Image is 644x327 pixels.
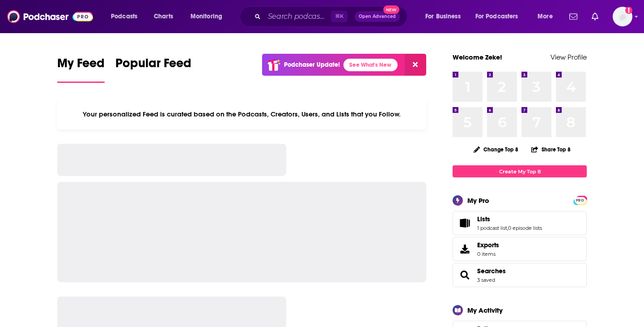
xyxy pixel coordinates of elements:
span: Open Advanced [359,14,396,19]
a: Create My Top 8 [453,165,587,177]
a: Welcome Zeke! [453,53,502,61]
span: More [538,10,553,23]
div: My Pro [467,196,489,205]
a: View Profile [551,53,587,61]
span: For Podcasters [475,10,518,23]
div: My Activity [467,306,503,314]
button: open menu [531,9,564,24]
a: See What's New [343,59,398,71]
button: open menu [184,9,234,24]
span: New [383,5,399,14]
span: Podcasts [111,10,137,23]
a: Searches [456,269,474,281]
span: Logged in as zeke_lerner [613,7,632,26]
a: 3 saved [477,277,495,283]
img: User Profile [613,7,632,26]
span: 0 items [477,251,499,257]
span: Lists [453,211,587,235]
img: Podchaser - Follow, Share and Rate Podcasts [7,8,93,25]
div: Search podcasts, credits, & more... [248,6,416,27]
div: Your personalized Feed is curated based on the Podcasts, Creators, Users, and Lists that you Follow. [57,99,426,129]
button: Open AdvancedNew [355,11,400,22]
span: Searches [453,263,587,287]
a: PRO [575,197,585,203]
span: Charts [154,10,173,23]
span: Lists [477,215,490,223]
a: My Feed [57,56,105,83]
a: Charts [148,9,178,24]
button: Share Top 8 [531,141,571,158]
span: Exports [477,241,499,249]
button: Change Top 8 [468,144,524,155]
span: My Feed [57,56,105,76]
button: open menu [470,9,531,24]
span: Popular Feed [115,56,191,76]
a: Searches [477,267,506,275]
button: open menu [419,9,472,24]
a: Show notifications dropdown [588,9,602,24]
input: Search podcasts, credits, & more... [264,9,331,24]
a: Lists [456,217,474,229]
span: , [507,225,508,231]
a: 1 podcast list [477,225,507,231]
button: Show profile menu [613,7,632,26]
span: PRO [575,197,585,204]
a: Lists [477,215,542,223]
span: For Business [425,10,461,23]
button: open menu [105,9,149,24]
p: Podchaser Update! [284,61,340,69]
a: Exports [453,237,587,261]
span: ⌘ K [331,11,347,22]
a: 0 episode lists [508,225,542,231]
svg: Add a profile image [625,7,632,14]
span: Monitoring [191,10,222,23]
a: Show notifications dropdown [566,9,581,24]
a: Popular Feed [115,56,191,83]
span: Exports [456,243,474,255]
